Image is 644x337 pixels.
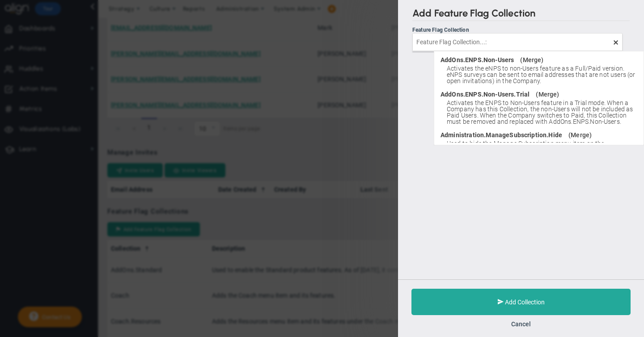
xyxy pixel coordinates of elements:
[412,27,623,33] div: Feature Flag Collection
[411,289,631,315] button: Add Collection
[538,91,557,97] span: Merge
[447,140,639,165] span: Used to hide the Manage Subscription menu item on the Administration menu. As of [DATE], this Fea...
[623,38,630,46] span: clear
[557,91,559,97] span: )
[536,91,538,97] span: (
[447,100,639,125] span: Activates the ENPS to Non-Users feature in a Trial mode. When a Company has this Collection, the ...
[520,57,522,63] span: (
[541,57,543,63] span: )
[447,65,639,84] span: Activates the eNPS to non-Users feature as a Full/Paid version. eNPS surveys can be sent to email...
[441,91,530,97] span: AddOns.ENPS.Non-Users.Trial
[571,132,589,138] span: Merge
[441,57,514,63] span: AddOns.ENPS.Non-Users
[412,33,623,51] input: Feature Flag Collection...:
[523,57,542,63] span: Merge
[568,132,571,138] span: (
[505,299,545,306] span: Add Collection
[412,7,630,21] h2: Add Feature Flag Collection
[511,320,531,328] button: Cancel
[589,132,592,138] span: )
[441,132,562,138] span: Administration.ManageSubscription.Hide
